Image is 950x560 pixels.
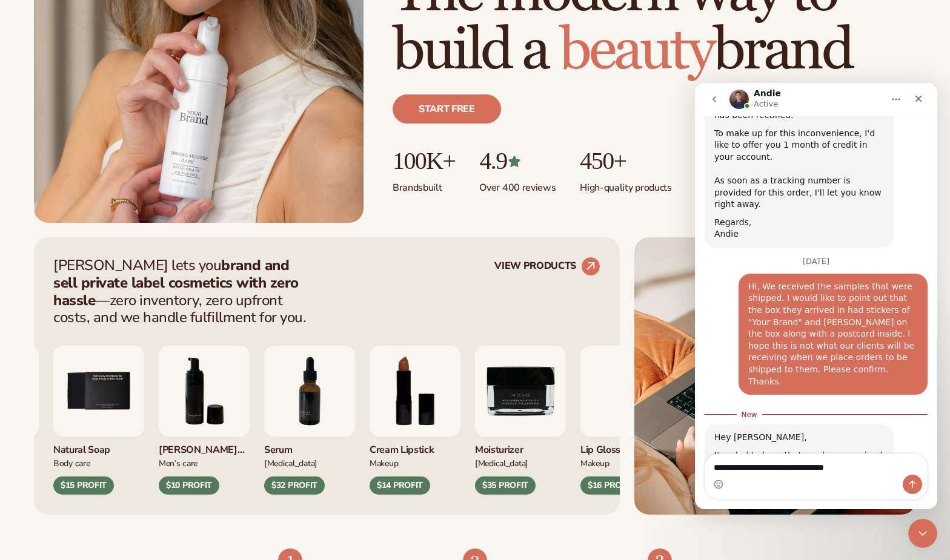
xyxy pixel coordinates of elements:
div: Lip Gloss [580,436,671,456]
div: Moisturizer [475,436,566,456]
div: $16 PROFIT [580,476,641,495]
p: High-quality products [580,174,671,194]
iframe: Intercom live chat [695,83,937,509]
img: Luxury cream lipstick. [370,346,460,436]
p: 4.9 [479,148,556,174]
div: $35 PROFIT [475,476,536,495]
div: $32 PROFIT [264,476,325,495]
img: Pink lip gloss. [580,346,671,436]
div: 6 / 9 [159,346,250,495]
div: Makeup [370,456,460,469]
div: 8 / 9 [370,346,460,495]
textarea: Message… [10,371,232,392]
img: Collagen and retinol serum. [264,346,355,436]
div: Men’s Care [159,456,250,469]
p: Over 400 reviews [479,174,556,194]
div: Cream Lipstick [370,436,460,456]
span: beauty [559,15,713,86]
div: 1 / 9 [580,346,671,495]
div: Body Care [53,456,144,469]
strong: brand and sell private label cosmetics with zero hassle [53,255,299,310]
img: Foaming beard wash. [159,346,250,436]
div: Serum [264,436,355,456]
a: VIEW PRODUCTS [494,257,600,276]
img: Nature bar of soap. [53,346,144,436]
p: 450+ [580,148,671,174]
div: Natural Soap [53,436,144,456]
div: 5 / 9 [53,346,144,495]
div: $10 PROFIT [159,476,219,495]
div: $14 PROFIT [370,476,430,495]
div: [MEDICAL_DATA] [264,456,355,469]
div: Makeup [580,456,671,469]
p: Brands built [393,174,455,194]
p: 100K+ [393,148,455,174]
div: 9 / 9 [475,346,566,495]
div: [MEDICAL_DATA] [475,456,566,469]
button: Emoji picker [19,397,28,406]
div: [PERSON_NAME] Wash [159,436,250,456]
div: 7 / 9 [264,346,355,495]
a: Start free [393,94,501,124]
div: $15 PROFIT [53,476,114,495]
iframe: Intercom live chat [908,519,937,548]
img: Shopify Image 2 [634,237,916,515]
img: Moisturizer. [475,346,566,436]
div: I'm glad to hear that you have received your sample orders. [19,367,189,390]
p: [PERSON_NAME] lets you —zero inventory, zero upfront costs, and we handle fulfillment for you. [53,257,314,326]
div: Hey [PERSON_NAME], [19,349,189,361]
button: Send a message… [208,392,227,411]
